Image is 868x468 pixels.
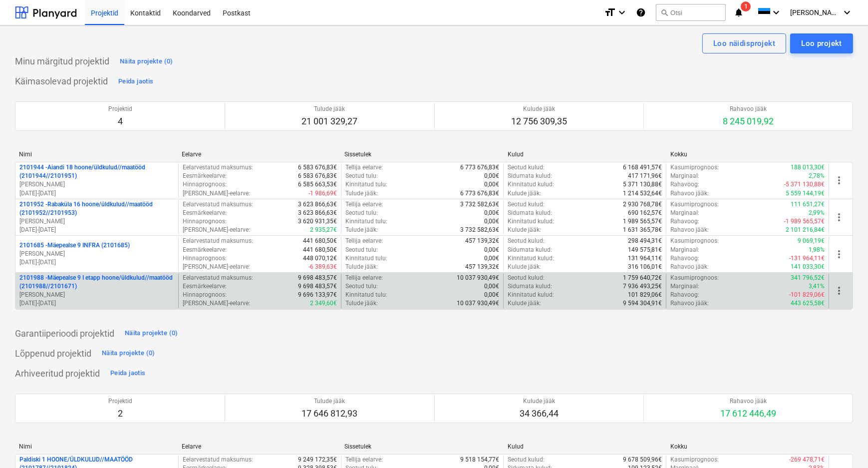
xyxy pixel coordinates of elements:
button: Näita projekte (0) [99,346,158,362]
p: 441 680,50€ [303,246,337,254]
p: -1 986,69€ [308,189,337,198]
p: 2 349,60€ [310,299,337,308]
p: 9 069,19€ [798,237,825,245]
p: Projektid [108,105,132,113]
p: 341 796,52€ [791,274,825,282]
div: Loo näidisprojekt [713,37,775,50]
p: 3 623 866,63€ [298,200,337,209]
p: Eesmärkeelarve : [183,172,227,180]
div: Eelarve [182,443,336,450]
p: [PERSON_NAME]-eelarve : [183,299,250,308]
p: Rahavoog : [670,180,699,189]
div: Näita projekte (0) [102,348,155,359]
i: keyboard_arrow_down [616,6,628,18]
p: Hinnaprognoos : [183,291,227,299]
button: Näita projekte (0) [122,326,181,342]
p: Rahavoo jääk : [670,226,709,234]
div: 2101988 -Mäepealse 9 I etapp hoone/üldkulud//maatööd (2101988//2101671)[PERSON_NAME][DATE]-[DATE] [19,274,174,308]
iframe: Chat Widget [818,420,868,468]
p: Rahavoog : [670,217,699,226]
p: -269 478,71€ [789,456,825,464]
p: Kulude jääk : [508,226,541,234]
p: 2 935,27€ [310,226,337,234]
div: Näita projekte (0) [125,328,178,339]
button: Otsi [656,4,726,21]
div: Kulud [508,443,662,450]
p: Marginaal : [670,282,699,291]
button: Peida jaotis [116,73,156,89]
p: Rahavoo jääk : [670,299,709,308]
p: 10 037 930,49€ [457,299,499,308]
div: Kokku [670,151,825,158]
div: Sissetulek [344,151,499,158]
p: Kulude jääk : [508,299,541,308]
p: 5 559 144,19€ [786,189,825,198]
button: Näita projekte (0) [117,53,176,69]
p: 9 698 483,57€ [298,282,337,291]
p: -5 371 130,88€ [784,180,825,189]
p: Marginaal : [670,246,699,254]
p: Marginaal : [670,172,699,180]
p: 6 773 676,83€ [460,163,499,172]
p: 6 773 676,83€ [460,189,499,198]
p: Tellija eelarve : [345,200,383,209]
p: Projektid [108,397,132,406]
p: 448 070,12€ [303,254,337,263]
p: Seotud kulud : [508,456,545,464]
p: Kinnitatud tulu : [345,254,387,263]
p: Eelarvestatud maksumus : [183,456,253,464]
p: 9 678 509,96€ [623,456,662,464]
p: Kasumiprognoos : [670,200,719,209]
p: 316 106,01€ [628,263,662,271]
div: Loo projekt [801,37,842,50]
p: Rahavoog : [670,254,699,263]
i: keyboard_arrow_down [841,6,853,18]
p: 443 625,58€ [791,299,825,308]
div: Kulud [508,151,662,158]
p: [DATE] - [DATE] [19,189,174,198]
p: Sidumata kulud : [508,282,552,291]
p: Marginaal : [670,209,699,217]
p: 1 989 565,57€ [623,217,662,226]
p: [PERSON_NAME]-eelarve : [183,263,250,271]
p: Eesmärkeelarve : [183,246,227,254]
p: -1 989 565,57€ [784,217,825,226]
p: Tulude jääk : [345,263,378,271]
p: Kasumiprognoos : [670,163,719,172]
p: Tellija eelarve : [345,456,383,464]
p: Rahavoo jääk [720,397,776,406]
p: 2 101 216,84€ [786,226,825,234]
p: Kulude jääk [520,397,559,406]
p: 5 371 130,88€ [623,180,662,189]
span: more_vert [833,174,845,186]
i: notifications [734,6,744,18]
i: format_size [604,6,616,18]
p: 2101944 - Aiandi 18 hoone/üldkulud//maatööd (2101944//2101951) [19,163,174,180]
p: 7 936 493,25€ [623,282,662,291]
p: 0,00€ [484,209,499,217]
p: 0,00€ [484,246,499,254]
p: 4 [108,115,132,127]
p: Eesmärkeelarve : [183,209,227,217]
p: -6 389,63€ [308,263,337,271]
p: 2101952 - Rabaküla 16 hoone/üldkulud//maatööd (2101952//2101953) [19,200,174,217]
p: 0,00€ [484,254,499,263]
p: 417 171,96€ [628,172,662,180]
p: Hinnaprognoos : [183,180,227,189]
p: Rahavoog : [670,291,699,299]
p: Kasumiprognoos : [670,237,719,245]
p: 2 [108,408,132,420]
p: Seotud kulud : [508,163,545,172]
p: 8 245 019,92 [723,115,774,127]
p: Seotud tulu : [345,172,378,180]
p: [PERSON_NAME]-eelarve : [183,189,250,198]
p: -101 829,06€ [789,291,825,299]
p: 2 930 768,78€ [623,200,662,209]
p: Tellija eelarve : [345,274,383,282]
p: 2101988 - Mäepealse 9 I etapp hoone/üldkulud//maatööd (2101988//2101671) [19,274,174,291]
div: Peida jaotis [118,76,153,87]
p: Seotud kulud : [508,237,545,245]
div: Nimi [19,443,174,450]
span: more_vert [833,248,845,260]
